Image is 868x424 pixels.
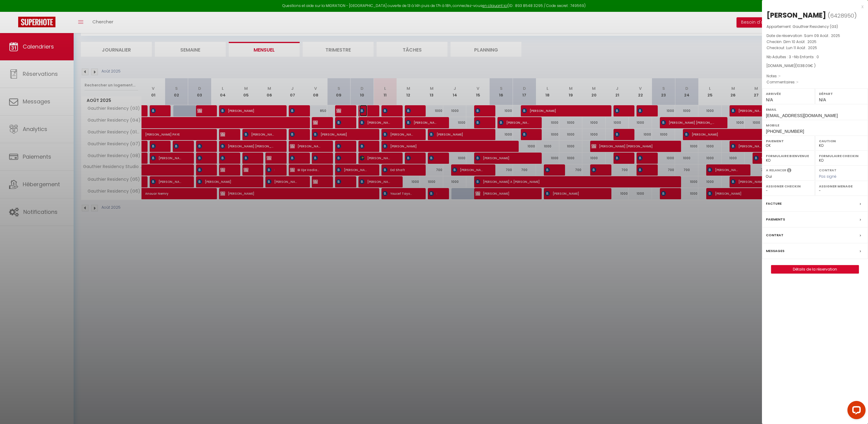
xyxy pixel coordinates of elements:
[830,12,854,19] span: 6428950
[766,232,783,238] label: Contrat
[766,122,864,128] label: Mobile
[828,11,857,20] span: ( )
[767,39,863,45] p: Checkin :
[843,399,868,424] iframe: LiveChat chat widget
[819,174,836,179] span: Pas signé
[819,97,826,102] span: N/A
[819,153,864,159] label: Formulaire Checkin
[783,39,816,44] span: Dim 10 Août . 2025
[779,73,781,79] span: -
[819,91,864,97] label: Départ
[787,168,791,174] i: Sélectionner OUI si vous souhaiter envoyer les séquences de messages post-checkout
[767,54,819,59] span: Nb Adultes : 3 -
[819,183,864,189] label: Assigner Menage
[766,168,786,173] label: A relancer
[766,183,811,189] label: Assigner Checkin
[804,33,840,38] span: Sam 09 Août . 2025
[786,45,817,50] span: Lun 11 Août . 2025
[766,200,782,207] label: Facture
[767,73,863,79] p: Notes :
[767,45,863,51] p: Checkout :
[767,10,826,20] div: [PERSON_NAME]
[766,248,784,254] label: Messages
[771,265,859,273] a: Détails de la réservation
[794,54,819,59] span: Nb Enfants : 0
[766,106,864,113] label: Email
[766,97,773,102] span: N/A
[771,265,859,274] button: Détails de la réservation
[767,79,863,85] p: Commentaires :
[766,113,838,118] span: [EMAIL_ADDRESS][DOMAIN_NAME]
[766,216,785,223] label: Paiements
[796,79,799,85] span: -
[766,91,811,97] label: Arrivée
[819,138,864,144] label: Caution
[797,63,810,68] span: 1038.09
[767,24,863,30] p: Appartement :
[767,63,863,69] div: [DOMAIN_NAME]
[766,153,811,159] label: Formulaire Bienvenue
[767,33,863,39] p: Date de réservation :
[766,129,804,134] span: [PHONE_NUMBER]
[793,24,838,29] span: Gauthier Residency (G3)
[819,168,836,172] label: Contrat
[762,3,863,10] div: x
[795,63,816,68] span: ( € )
[766,138,811,144] label: Paiement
